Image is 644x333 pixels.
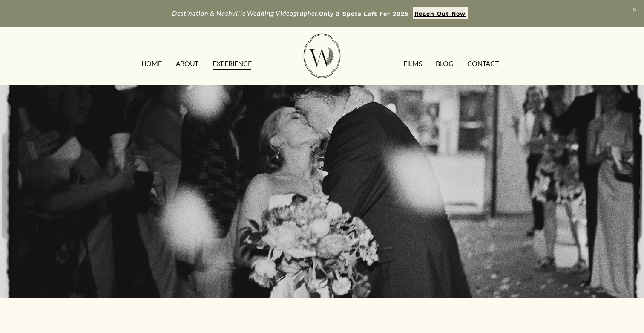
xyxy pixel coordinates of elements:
[304,34,340,78] img: Wild Fern Weddings
[403,57,422,71] a: FILMS
[413,7,468,19] a: Reach Out Now
[141,57,162,71] a: HOME
[213,57,251,71] a: EXPERIENCE
[467,57,498,71] a: CONTACT
[176,57,198,71] a: ABOUT
[414,10,466,17] strong: Reach Out Now
[436,57,453,71] a: Blog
